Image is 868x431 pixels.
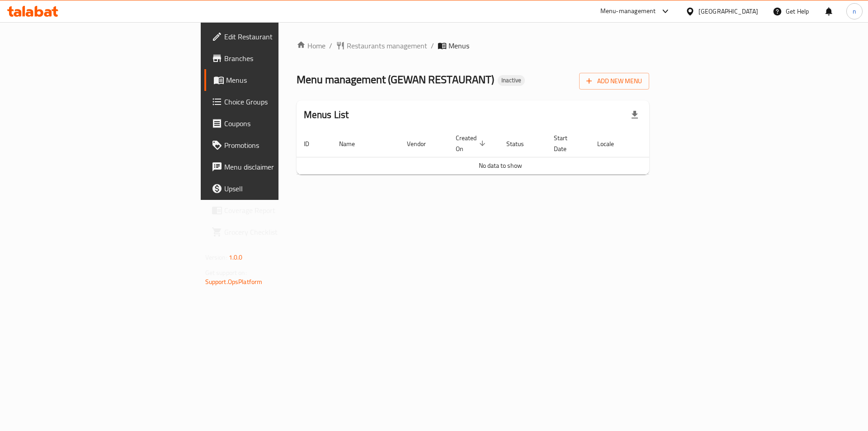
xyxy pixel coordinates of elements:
[554,133,579,154] span: Start Date
[205,267,247,279] span: Get support on:
[579,73,649,90] button: Add New Menu
[224,118,339,129] span: Coupons
[479,160,522,171] span: No data to show
[586,76,642,87] span: Add New Menu
[226,75,339,85] span: Menus
[600,6,656,17] div: Menu-management
[224,161,339,172] span: Menu disclaimer
[506,138,536,149] span: Status
[407,138,438,149] span: Vendor
[336,40,427,51] a: Restaurants management
[224,53,339,64] span: Branches
[456,133,488,154] span: Created On
[304,138,321,149] span: ID
[204,113,346,134] a: Coupons
[304,108,349,122] h2: Menus List
[853,6,856,16] span: n
[204,199,346,221] a: Coverage Report
[339,138,367,149] span: Name
[347,40,427,51] span: Restaurants management
[204,221,346,243] a: Grocery Checklist
[498,75,525,86] div: Inactive
[448,40,469,51] span: Menus
[205,251,227,263] span: Version:
[431,40,434,51] li: /
[297,69,494,90] span: Menu management ( GEWAN RESTAURANT )
[224,183,339,194] span: Upsell
[205,276,263,288] a: Support.OpsPlatform
[204,26,346,47] a: Edit Restaurant
[204,156,346,178] a: Menu disclaimer
[224,31,339,42] span: Edit Restaurant
[204,47,346,69] a: Branches
[224,96,339,107] span: Choice Groups
[498,76,525,84] span: Inactive
[637,130,704,157] th: Actions
[297,130,704,175] table: enhanced table
[297,40,650,51] nav: breadcrumb
[204,91,346,113] a: Choice Groups
[204,134,346,156] a: Promotions
[229,251,243,263] span: 1.0.0
[224,140,339,151] span: Promotions
[624,104,646,126] div: Export file
[224,205,339,216] span: Coverage Report
[597,138,626,149] span: Locale
[698,6,758,16] div: [GEOGRAPHIC_DATA]
[224,227,339,237] span: Grocery Checklist
[204,69,346,91] a: Menus
[204,178,346,199] a: Upsell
